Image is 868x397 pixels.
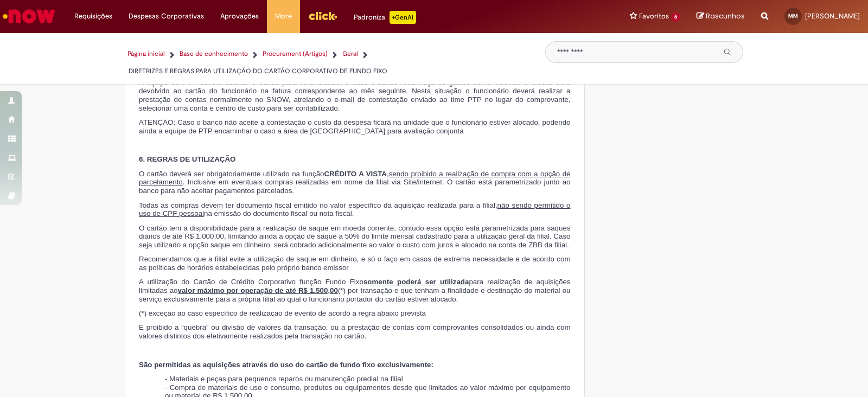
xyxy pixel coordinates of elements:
span: More [275,11,292,22]
span: (*) exceção ao caso específico de realização de evento de acordo a regra abaixo prevista [139,309,426,317]
span: 6. REGRAS DE UTILIZAÇÃO [139,155,235,163]
a: Geral [342,49,358,59]
span: ATENÇÃO: Caso o banco não aceite a contestação o custo da despesa ficará na unidade que o funcion... [139,118,571,135]
img: ServiceNow [1,5,57,27]
span: São permitidas as aquisições através do uso do cartão de fundo fixo exclusivamente: [139,361,433,369]
span: 6 [671,12,680,22]
div: Padroniza [354,11,416,24]
u: sendo proibido a realização de compra com a opção de parcelamento [139,170,570,187]
a: Página inicial [127,49,165,59]
span: Todas as compras devem ter documento fiscal emitido no valor específico da aquisição realizada pa... [139,201,571,218]
img: click_logo_yellow_360x200.png [308,8,337,24]
span: Favoritos [639,11,669,22]
strong: CRÉDITO A VISTA [324,170,387,178]
span: [PERSON_NAME] [805,11,860,21]
span: Despesas Corporativas [129,11,204,22]
u: não sendo permitido o uso de CPF pessoal [139,201,571,218]
span: Requisições [74,11,112,22]
span: MM [788,12,798,20]
span: Aprovações [220,11,259,22]
span: - Materiais e peças para pequenos reparos ou manutenção predial na filial [165,375,403,383]
span: Rascunhos [706,11,745,21]
span: E proibido a “quebra” ou divisão de valores da transação, ou a prestação de contas com comprovant... [139,323,571,340]
span: O cartão deverá ser obrigatoriamente utilizado na função , . Inclusive em eventuais compras reali... [139,170,571,195]
span: A utilização do Cartão de Crédito Corporativo função Fundo Fixo para realização de aquisições lim... [139,278,571,303]
span: DIRETRIZES E REGRAS PARA UTILIZAÇÃO DO CARTÃO CORPORATIVO DE FUNDO FIXO [129,67,387,75]
p: +GenAi [390,11,416,24]
u: valor máximo por operação de até R$ 1.500,00 [178,286,338,294]
span: A equipe de PTP deverá acionar o banco para uma análise, e caso o banco reconheça os gastos como ... [139,79,571,112]
u: somente poderá ser utilizada [363,278,469,286]
a: Base de conhecimento [180,49,248,59]
span: Recomendamos que a filial evite a utilização de saque em dinheiro, e só o faço em casos de extrem... [139,255,571,272]
span: O cartão tem a disponibilidade para a realização de saque em moeda corrente, contudo essa opção e... [139,224,571,249]
a: Procurement (Artigos) [263,49,328,59]
a: Rascunhos [697,11,745,22]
